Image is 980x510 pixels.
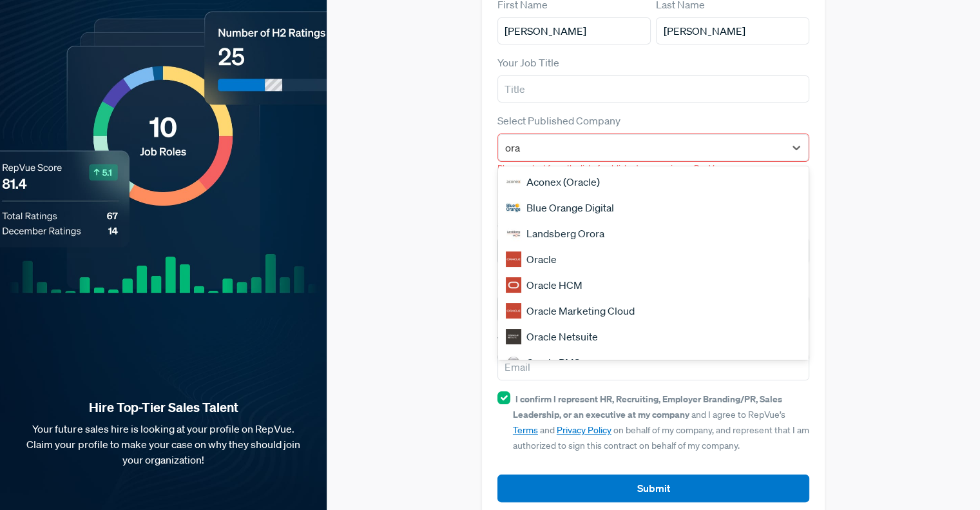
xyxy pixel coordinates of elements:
[497,275,646,290] label: How will I primarily use RepVue?
[498,195,809,221] div: Blue Orange Digital
[497,333,550,348] label: Work Email
[498,298,809,324] div: Oracle Marketing Cloud
[497,184,809,211] p: Only published company profiles can claim a free account at this time. Please if you are interest...
[497,17,651,44] input: First Name
[506,174,521,190] img: Aconex (Oracle)
[497,162,809,174] p: Please select from the list of published companies on RepVue
[497,217,595,232] label: # Of Open Sales Jobs
[497,75,809,103] input: Title
[557,424,611,436] a: Privacy Policy
[497,353,809,380] input: Email
[497,55,559,70] label: Your Job Title
[506,226,521,241] img: Landsberg Orora
[498,221,809,246] div: Landsberg Orora
[656,17,809,44] input: Last Name
[497,475,809,502] button: Submit
[506,251,521,267] img: Oracle
[498,246,809,272] div: Oracle
[506,277,521,293] img: Oracle HCM
[506,355,521,370] img: Oracle RMS
[497,113,620,128] label: Select Published Company
[513,393,809,451] span: and I agree to RepVue’s and on behalf of my company, and represent that I am authorized to sign t...
[506,200,521,215] img: Blue Orange Digital
[21,399,306,416] strong: Hire Top-Tier Sales Talent
[21,421,306,467] p: Your future sales hire is looking at your profile on RepVue. Claim your profile to make your case...
[506,329,521,344] img: Oracle Netsuite
[498,324,809,349] div: Oracle Netsuite
[506,303,521,319] img: Oracle Marketing Cloud
[498,272,809,298] div: Oracle HCM
[513,424,538,436] a: Terms
[513,393,782,420] strong: I confirm I represent HR, Recruiting, Employer Branding/PR, Sales Leadership, or an executive at ...
[498,169,809,195] div: Aconex (Oracle)
[498,349,809,375] div: Oracle RMS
